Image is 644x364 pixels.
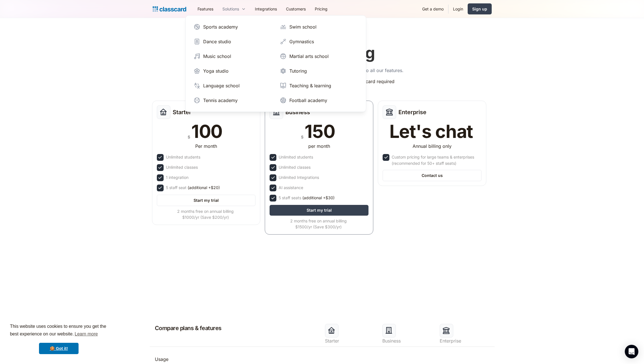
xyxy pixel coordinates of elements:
div: Unlimited classes [166,164,198,170]
div: Solutions [222,6,239,12]
div: per month [308,143,330,149]
div: Language school [203,82,240,89]
div: Annual billing only [413,143,452,149]
a: learn more about cookies [74,330,99,338]
div: Let's chat [389,122,473,140]
div: Tutoring [289,68,307,74]
div: No credit card required [344,78,394,84]
div: 2 months free on annual billing $1000/yr (Save $200/yr) [157,208,255,220]
div: Unlimited students [166,154,200,160]
div: 1 integration [166,174,188,181]
h2: Enterprise [398,109,426,116]
a: Language school [191,80,274,91]
a: Yoga studio [191,65,274,77]
div: cookieconsent [5,318,113,359]
a: Dance studio [191,36,274,47]
a: Tennis academy [191,95,274,106]
a: Gymnastics [277,36,360,47]
div: Unlimited Integrations [279,174,319,181]
a: Start my trial [270,205,368,216]
a: Pricing [310,3,332,15]
div: 150 [305,122,335,140]
a: Martial arts school [277,51,360,62]
div: 100 [191,122,222,140]
div: Swim school [289,23,316,30]
div: Teaching & learning [289,82,331,89]
div: Enterprise [440,337,491,344]
span: (additional +$30) [302,195,335,201]
div: Sports academy [203,23,238,30]
div: Unlimited classes [279,164,311,170]
nav: Solutions [185,15,366,112]
a: Logo [153,5,186,13]
div: $ [188,133,190,140]
h2: Compare plans & features [153,324,222,332]
a: Sports academy [191,21,274,32]
div: 2 months free on annual billing $1500/yr (Save $300/yr) [270,218,367,230]
div: 5 staff seat [166,185,220,191]
div: 5 staff seats [279,195,335,201]
a: dismiss cookie message [39,343,79,354]
div: Sign up [472,6,487,12]
a: Start my trial [157,195,256,206]
a: Features [193,3,218,15]
span: (additional +$20) [188,185,220,191]
a: Customers [281,3,310,15]
div: Gymnastics [289,38,314,45]
div: Martial arts school [289,53,329,60]
div: Music school [203,53,231,60]
div: AI assistance [279,185,303,191]
div: Custom pricing for large teams & enterprises (recommended for 50+ staff seats) [392,154,480,166]
h2: Starter [173,109,191,116]
a: Get a demo [418,3,448,15]
div: Football academy [289,97,327,104]
div: Dance studio [203,38,231,45]
div: Per month [195,143,217,149]
div: $ [301,133,303,140]
div: Unlimited students [279,154,313,160]
a: Login [448,3,468,15]
div: Open Intercom Messenger [625,345,638,358]
a: Sign up [468,3,492,14]
a: Swim school [277,21,360,32]
a: Integrations [250,3,281,15]
a: Tutoring [277,65,360,77]
div: Yoga studio [203,68,229,74]
div: Usage [155,356,168,363]
a: Contact us [383,170,482,181]
h2: Business [285,109,310,116]
a: Music school [191,51,274,62]
a: Football academy [277,95,360,106]
span: This website uses cookies to ensure you get the best experience on our website. [10,323,108,338]
div: Solutions [218,3,250,15]
div: Starter [325,337,377,344]
a: Teaching & learning [277,80,360,91]
div: Tennis academy [203,97,238,104]
div: Business [382,337,434,344]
